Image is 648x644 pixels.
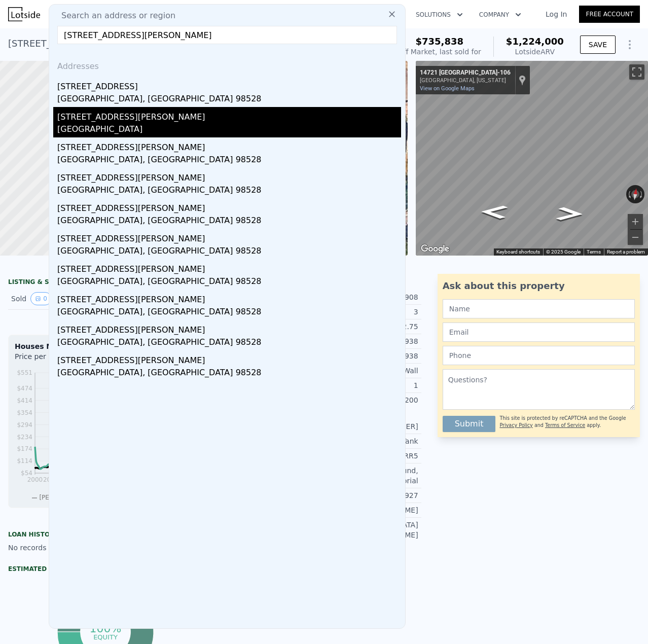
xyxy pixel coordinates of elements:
tspan: $414 [17,397,32,404]
button: Solutions [408,6,471,24]
div: Houses Median Sale [15,341,196,351]
div: Lotside ARV [506,47,564,57]
tspan: $551 [17,369,32,376]
tspan: 2000 [27,476,43,483]
tspan: $234 [17,434,32,441]
div: [STREET_ADDRESS] [57,77,401,93]
div: [GEOGRAPHIC_DATA], [GEOGRAPHIC_DATA] 98528 [57,275,401,290]
div: [STREET_ADDRESS][PERSON_NAME] [57,168,401,184]
div: [GEOGRAPHIC_DATA], [GEOGRAPHIC_DATA] 98528 [57,336,401,350]
a: Show location on map [519,75,526,86]
button: View historical data [30,292,52,305]
input: Phone [443,346,635,365]
button: Rotate clockwise [639,185,644,203]
div: This site is protected by reCAPTCHA and the Google and apply. [499,412,635,432]
div: Septic Tank [324,436,418,446]
span: $1,224,000 [506,36,564,47]
div: Price per Square Foot [15,351,105,368]
a: Log In [533,9,579,19]
div: Street View [416,61,648,256]
button: Toggle fullscreen view [629,64,644,80]
div: [GEOGRAPHIC_DATA], [GEOGRAPHIC_DATA] 98528 [57,306,401,320]
div: [GEOGRAPHIC_DATA], [GEOGRAPHIC_DATA] 98528 [57,214,401,229]
button: Zoom in [628,214,643,229]
div: [STREET_ADDRESS][PERSON_NAME] [57,320,401,336]
button: Zoom out [628,230,643,245]
div: [GEOGRAPHIC_DATA], [GEOGRAPHIC_DATA] 98528 [57,154,401,168]
div: [STREET_ADDRESS][PERSON_NAME] [57,290,401,306]
div: Loan history from public records [8,530,202,539]
tspan: equity [93,633,118,640]
div: Ask about this property [443,279,635,293]
div: [GEOGRAPHIC_DATA] [57,123,401,137]
a: Open this area in Google Maps (opens a new window) [418,242,452,256]
tspan: 2002 [43,476,59,483]
div: [STREET_ADDRESS][PERSON_NAME] [57,229,401,245]
a: View on Google Maps [420,85,475,92]
tspan: $54 [21,470,32,477]
a: Report a problem [607,249,645,255]
div: [GEOGRAPHIC_DATA], [GEOGRAPHIC_DATA] 98528 [57,93,401,107]
div: [GEOGRAPHIC_DATA], [GEOGRAPHIC_DATA] 98528 [57,245,401,259]
div: [GEOGRAPHIC_DATA], [US_STATE] [420,77,511,84]
div: Map [416,61,648,256]
div: Addresses [53,52,401,77]
path: Go West, WA-106 [469,202,519,222]
button: Submit [443,416,496,432]
span: [PERSON_NAME] Co. [39,494,101,501]
img: Google [418,242,452,256]
tspan: $114 [17,457,32,464]
div: [GEOGRAPHIC_DATA], [GEOGRAPHIC_DATA] 98528 [57,367,401,381]
button: Rotate counterclockwise [626,185,632,203]
button: SAVE [580,35,616,54]
tspan: $294 [17,421,32,428]
button: Company [471,6,529,24]
button: Keyboard shortcuts [496,248,540,256]
input: Enter an address, city, region, neighborhood or zip code [57,26,397,44]
span: Search an address or region [53,10,175,22]
div: [STREET_ADDRESS][PERSON_NAME] [57,259,401,275]
div: No records available. [8,543,202,553]
div: [STREET_ADDRESS][PERSON_NAME] [57,107,401,123]
a: Free Account [579,6,640,23]
div: [STREET_ADDRESS] , [GEOGRAPHIC_DATA] , WA 98528 [8,37,253,51]
tspan: $174 [17,445,32,452]
div: Off Market, last sold for [398,47,481,57]
span: $735,838 [416,36,464,47]
a: Terms (opens in new tab) [587,249,601,255]
a: Terms of Service [545,422,585,428]
div: Estimated Equity [8,565,202,573]
div: Sold [11,292,97,305]
tspan: $354 [17,409,32,416]
path: Go East, WA-106 [545,204,595,224]
div: [GEOGRAPHIC_DATA], [GEOGRAPHIC_DATA] 98528 [57,184,401,198]
a: Privacy Policy [499,422,532,428]
img: Lotside [8,7,40,21]
input: Name [443,299,635,318]
div: [STREET_ADDRESS][PERSON_NAME] [57,350,401,367]
div: [STREET_ADDRESS][PERSON_NAME] [57,137,401,154]
div: LISTING & SALE HISTORY [8,278,202,288]
tspan: $474 [17,385,32,392]
span: © 2025 Google [546,249,581,255]
button: Reset the view [630,185,640,204]
div: [STREET_ADDRESS][PERSON_NAME] [57,198,401,214]
input: Email [443,323,635,342]
button: Show Options [620,34,640,55]
div: 14721 [GEOGRAPHIC_DATA]-106 [420,69,511,77]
